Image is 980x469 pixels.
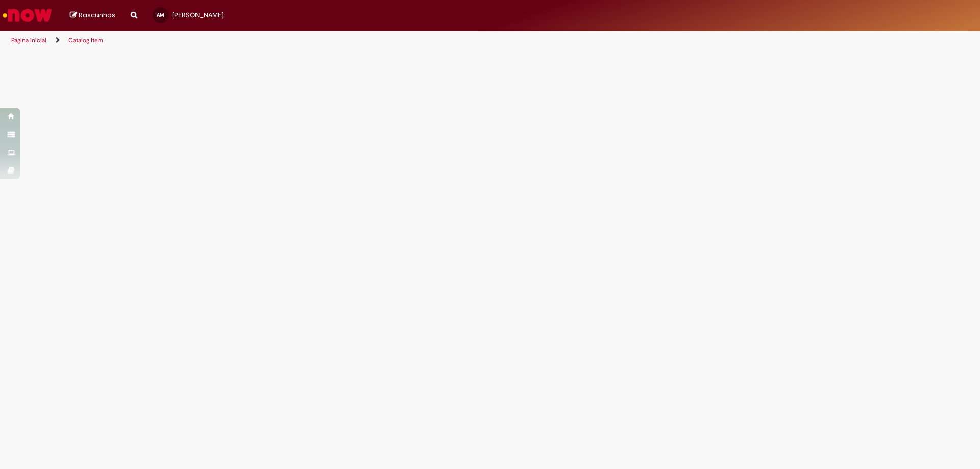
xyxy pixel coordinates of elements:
a: Rascunhos [70,11,115,20]
span: Rascunhos [79,10,115,20]
a: Página inicial [11,36,46,44]
ul: Trilhas de página [8,31,646,50]
img: ServiceNow [1,5,54,26]
a: Catalog Item [68,36,103,44]
span: AM [157,12,164,18]
span: [PERSON_NAME] [172,11,224,19]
